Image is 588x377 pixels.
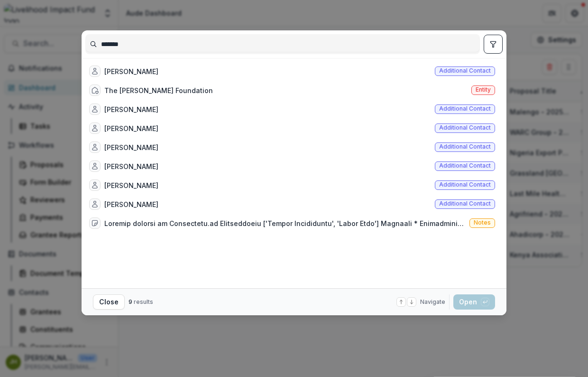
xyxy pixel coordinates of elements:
button: Open [453,294,495,310]
span: Additional contact [439,181,491,188]
span: Notes [474,219,491,226]
div: [PERSON_NAME] [104,161,158,171]
span: Additional contact [439,143,491,150]
span: Navigate [420,298,445,306]
span: results [134,298,153,305]
div: The [PERSON_NAME] Foundation [104,85,213,95]
span: Additional contact [439,200,491,207]
span: Additional contact [439,162,491,169]
button: toggle filters [484,35,503,54]
div: [PERSON_NAME] [104,199,158,209]
div: [PERSON_NAME] [104,142,158,152]
span: Additional contact [439,67,491,74]
span: 9 [129,298,132,305]
div: [PERSON_NAME] [104,66,158,76]
span: Additional contact [439,124,491,131]
div: [PERSON_NAME] [104,123,158,133]
span: Additional contact [439,105,491,112]
div: [PERSON_NAME] [104,180,158,190]
div: [PERSON_NAME] [104,104,158,114]
button: Close [93,294,125,310]
div: Loremip dolorsi am Consectetu.ad Elitseddoeiu ['Tempor Incididuntu', 'Labor Etdo'] Magnaali * Eni... [104,218,466,228]
span: Entity [476,86,491,93]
